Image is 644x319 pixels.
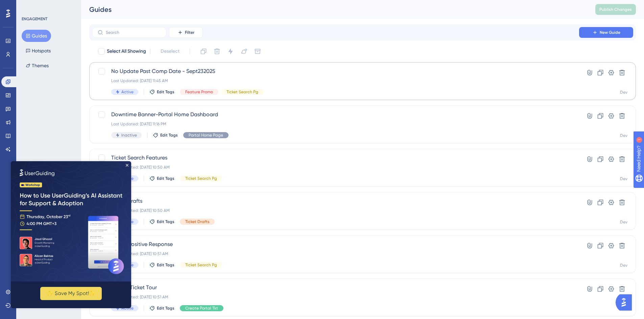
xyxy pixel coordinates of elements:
span: Inactive [121,132,137,138]
span: Feature Promo [185,89,213,95]
button: Edit Tags [153,132,178,138]
div: 1 [47,3,49,9]
div: Last Updated: [DATE] 10:50 AM [111,165,560,170]
input: Search [106,30,161,35]
span: Select All Showing [107,47,146,55]
div: Guides [89,5,578,14]
button: Deselect [154,45,186,57]
button: Edit Tags [149,219,174,224]
div: Dev [620,219,627,225]
iframe: UserGuiding AI Assistant Launcher [616,292,636,313]
div: Last Updated: [DATE] 10:51 AM [111,294,560,300]
span: Ticket Drafts [111,197,560,205]
span: Deselect [161,47,180,55]
span: Portal Home Page [189,132,223,138]
button: New Guide [579,27,633,38]
button: Edit Tags [149,89,174,95]
div: Last Updated: [DATE] 10:51 AM [111,251,560,256]
span: Publish Changes [599,7,632,12]
span: Edit Tags [157,219,174,224]
button: Hotspots [22,45,55,57]
span: Ticket Search Pg [226,89,258,95]
span: Need Help? [16,2,42,10]
div: Last Updated: [DATE] 11:16 PM [111,121,560,127]
div: Dev [620,176,627,181]
div: ENGAGEMENT [22,16,47,22]
button: Publish Changes [595,4,636,15]
span: Edit Tags [160,132,178,138]
button: Edit Tags [149,305,174,311]
div: Close Preview [115,3,118,5]
span: Ticket Search Features [111,154,560,162]
span: Ticket Search Pg [185,262,217,268]
button: Filter [169,27,203,38]
span: Edit Tags [157,262,174,268]
button: Themes [22,59,53,72]
button: Edit Tags [149,262,174,268]
span: Edit Tags [157,305,174,311]
div: Dev [620,133,627,138]
span: Edit Tags [157,89,174,95]
div: Dev [620,263,627,268]
span: Downtime Banner-Portal Home Dashboard [111,111,560,119]
span: Create Portal Tkt [185,305,218,311]
div: Last Updated: [DATE] 11:45 AM [111,78,560,83]
span: New Guide [600,30,620,35]
div: Last Updated: [DATE] 10:50 AM [111,208,560,213]
span: Active [121,305,134,311]
div: Dev [620,90,627,95]
span: No Update Past Comp Date - Sept232025 [111,67,560,75]
span: Filter [185,30,194,35]
span: Check Positive Response [111,240,560,248]
button: ✨ Save My Spot!✨ [29,126,91,139]
button: Edit Tags [149,176,174,181]
span: Edit Tags [157,176,174,181]
span: Ticket Drafts [185,219,209,224]
span: Active [121,89,134,95]
span: Ticket Search Pg [185,176,217,181]
button: Guides [22,30,51,42]
span: Create Ticket Tour [111,284,560,292]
